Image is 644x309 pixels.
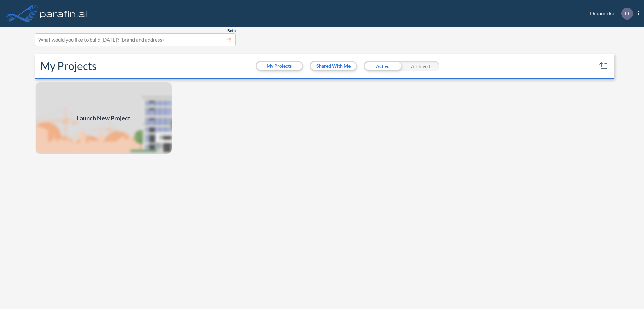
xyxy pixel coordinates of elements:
[364,61,401,71] div: Active
[257,62,302,70] button: My Projects
[311,62,356,70] button: Shared With Me
[35,82,172,154] img: add
[35,82,172,154] a: Launch New Project
[227,28,236,33] span: Beta
[401,61,439,71] div: Archived
[625,10,629,16] p: D
[77,114,130,123] span: Launch New Project
[40,60,97,72] h2: My Projects
[580,8,639,20] div: Dinamicka
[598,61,609,71] button: sort
[39,7,88,20] img: logo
